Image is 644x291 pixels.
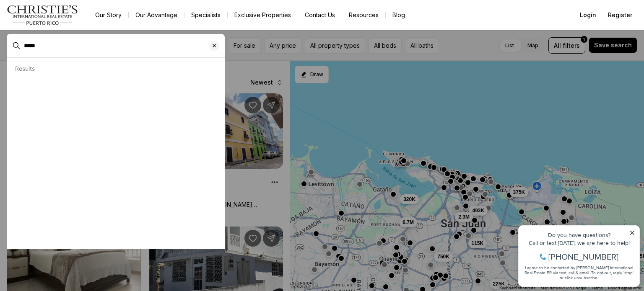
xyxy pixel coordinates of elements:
[386,9,412,21] a: Blog
[228,9,298,21] a: Exclusive Properties
[184,9,227,21] a: Specialists
[34,39,104,48] span: [PHONE_NUMBER]
[9,19,121,25] div: Do you have questions?
[608,12,632,18] span: Register
[10,52,119,67] span: I agree to be contacted by [PERSON_NAME] International Real Estate PR via text, call & email. To ...
[7,5,78,25] img: logo
[342,9,385,21] a: Resources
[9,27,121,33] div: Call or text [DATE], we are here to help!
[209,34,224,57] button: Clear search input
[298,9,342,21] button: Contact Us
[575,7,601,23] button: Login
[603,7,637,23] button: Register
[15,65,35,72] p: Results
[88,9,128,21] a: Our Story
[580,12,596,18] span: Login
[129,9,184,21] a: Our Advantage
